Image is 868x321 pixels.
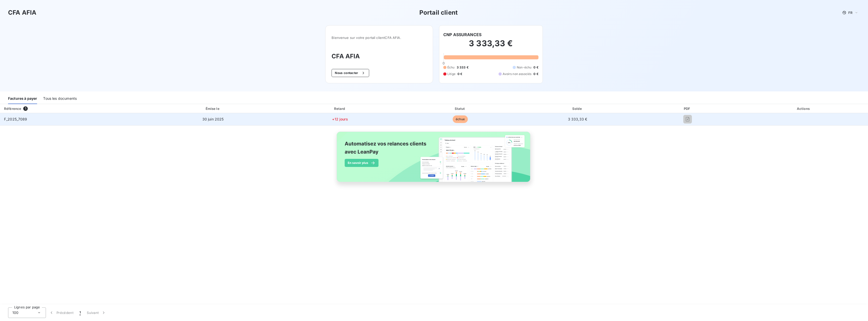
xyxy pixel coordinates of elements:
[419,8,458,17] h3: Portail client
[76,307,84,318] button: 1
[332,36,427,40] span: Bienvenue sur votre portail client CFA AFIA .
[447,65,455,70] span: Échu
[402,106,519,111] div: Statut
[79,310,81,315] span: 1
[443,32,481,38] h6: CNP ASSURANCES
[332,69,369,77] button: Nous contacter
[521,106,634,111] div: Solde
[636,106,739,111] div: PDF
[741,106,867,111] div: Actions
[8,8,36,17] h3: CFA AFIA
[332,117,348,121] span: +12 jours
[8,93,37,104] div: Factures à payer
[848,11,852,15] span: FR
[332,129,536,191] img: banner
[517,65,531,70] span: Non-échu
[43,93,77,104] div: Tous les documents
[23,106,28,111] span: 1
[443,61,445,65] span: 0
[443,38,538,54] h2: 3 333,33 €
[533,65,538,70] span: 0 €
[503,72,531,76] span: Avoirs non associés
[568,117,587,121] span: 3 333,33 €
[12,310,18,315] span: 100
[46,307,76,318] button: Précédent
[4,117,27,121] span: F_2025_7089
[202,117,224,121] span: 30 juin 2025
[533,72,538,76] span: 0 €
[84,307,109,318] button: Suivant
[457,65,469,70] span: 3 333 €
[447,72,455,76] span: Litige
[332,52,427,61] h3: CFA AFIA
[4,107,21,111] div: Référence
[457,72,462,76] span: 0 €
[148,106,278,111] div: Émise le
[280,106,400,111] div: Retard
[453,115,468,123] span: échue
